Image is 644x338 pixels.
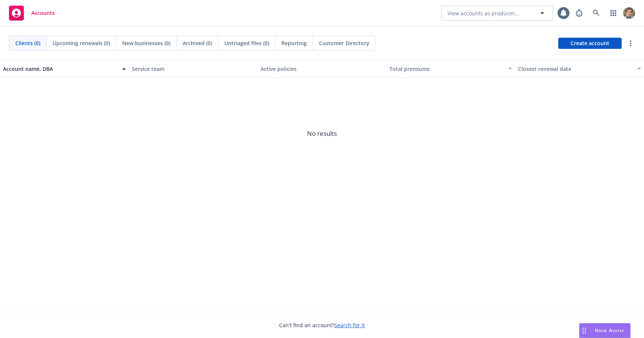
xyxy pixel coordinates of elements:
button: Service team [129,60,258,78]
button: Total premiums [386,60,515,78]
div: Total premiums [389,65,504,73]
button: View accounts as producer... [441,6,553,21]
span: Nova Assist [595,327,624,334]
a: Search [589,6,604,21]
a: more [626,39,635,48]
span: New businesses (0) [122,39,170,47]
span: Upcoming renewals (0) [53,39,110,47]
button: Closest renewal date [515,60,644,78]
span: Can't find an account? [279,321,365,329]
span: Untriaged files (0) [224,39,269,47]
span: Archived (0) [183,39,212,47]
span: Accounts [31,10,55,16]
a: Accounts [6,3,58,24]
span: Create account [571,36,609,50]
a: Report a Bug [572,6,587,21]
span: Reporting [281,39,307,47]
a: Search for it [334,322,365,329]
div: Service team [132,65,255,73]
div: Account name, DBA [3,65,118,73]
span: Clients (0) [15,39,40,47]
button: Nova Assist [579,323,631,338]
div: Closest renewal date [518,65,633,73]
span: Customer Directory [319,39,369,47]
a: Create account [558,38,622,49]
button: Active policies [258,60,386,78]
div: Drag to move [580,323,589,338]
img: photo [623,7,635,19]
a: Switch app [606,6,621,21]
div: Active policies [261,65,383,73]
span: View accounts as producer... [448,9,519,17]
